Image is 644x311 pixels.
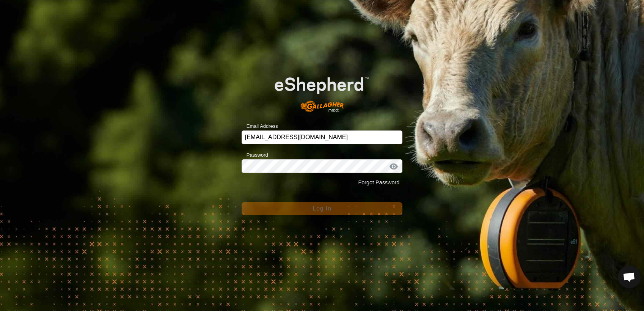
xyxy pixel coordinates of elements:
input: Email Address [242,130,403,144]
a: Forgot Password [358,179,399,185]
label: Password [242,151,268,159]
span: Log In [313,205,331,212]
img: E-shepherd Logo [258,64,386,119]
div: Open chat [618,265,641,288]
button: Log In [242,202,403,215]
label: Email Address [242,123,278,130]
